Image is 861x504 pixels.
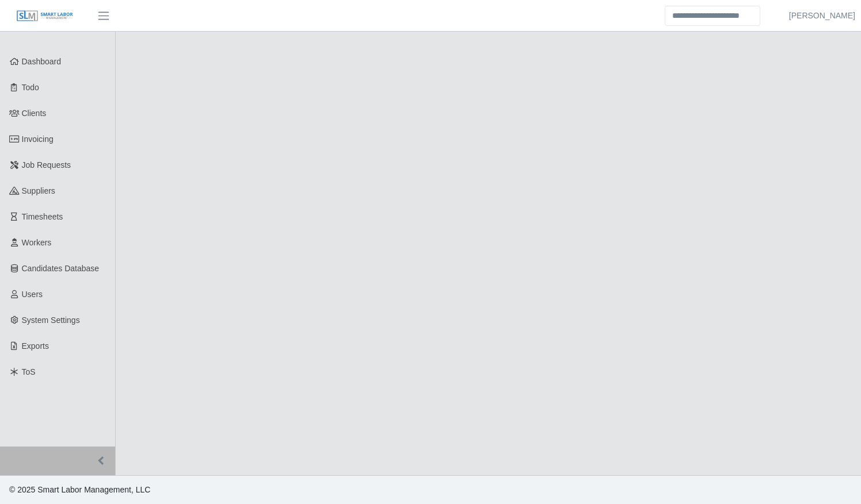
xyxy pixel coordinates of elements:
[22,367,36,376] span: ToS
[22,83,39,92] span: Todo
[22,160,71,170] span: Job Requests
[665,6,760,26] input: Search
[22,109,47,118] span: Clients
[9,485,150,494] span: © 2025 Smart Labor Management, LLC
[22,238,52,247] span: Workers
[22,212,63,221] span: Timesheets
[22,341,49,351] span: Exports
[22,57,62,66] span: Dashboard
[789,10,855,22] a: [PERSON_NAME]
[22,134,54,144] span: Invoicing
[22,186,55,195] span: Suppliers
[22,316,80,325] span: System Settings
[22,290,43,299] span: Users
[22,264,100,273] span: Candidates Database
[16,10,74,22] img: SLM Logo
